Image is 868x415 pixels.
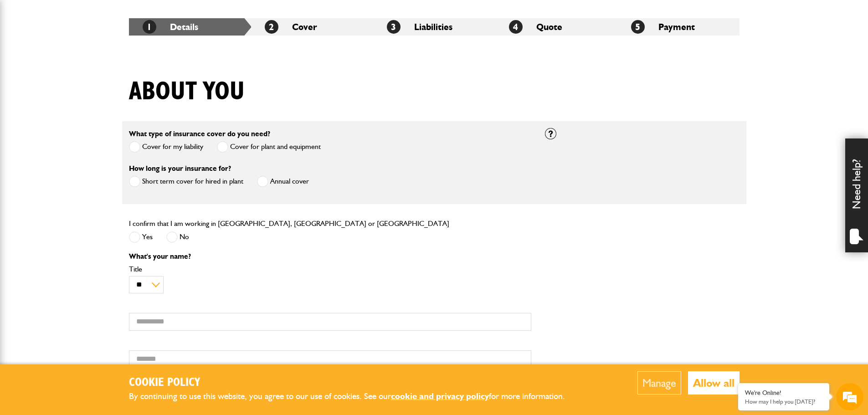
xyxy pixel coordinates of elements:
[129,130,270,138] label: What type of insurance cover do you need?
[637,371,681,395] button: Manage
[124,281,165,293] em: Start Chat
[265,20,278,34] span: 2
[129,220,449,227] label: I confirm that I am working in [GEOGRAPHIC_DATA], [GEOGRAPHIC_DATA] or [GEOGRAPHIC_DATA]
[631,20,645,34] span: 5
[688,371,740,395] button: Allow all
[495,18,617,36] li: Quote
[12,165,166,273] textarea: Type your message and hit 'Enter'
[745,389,822,397] div: We're Online!
[845,138,868,252] div: Need help?
[617,18,740,36] li: Payment
[129,389,580,404] p: By continuing to use this website, you agree to our use of cookies. See our for more information.
[129,231,153,243] label: Yes
[47,51,153,63] div: Chat with us now
[129,266,531,273] label: Title
[12,111,166,131] input: Enter your email address
[143,20,156,34] span: 1
[257,176,309,187] label: Annual cover
[129,77,245,107] h1: About you
[12,84,166,104] input: Enter your last name
[129,18,251,36] li: Details
[166,231,189,243] label: No
[12,138,166,158] input: Enter your phone number
[373,18,495,36] li: Liabilities
[217,141,321,153] label: Cover for plant and equipment
[129,176,243,187] label: Short term cover for hired in plant
[387,20,401,34] span: 3
[129,376,580,390] h2: Cookie Policy
[129,253,531,260] p: What's your name?
[391,391,489,401] a: cookie and privacy policy
[129,141,203,153] label: Cover for my liability
[149,5,171,26] div: Minimize live chat window
[745,398,822,405] p: How may I help you today?
[129,165,231,172] label: How long is your insurance for?
[15,51,38,63] img: d_20077148190_company_1631870298795_20077148190
[251,18,373,36] li: Cover
[509,20,523,34] span: 4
